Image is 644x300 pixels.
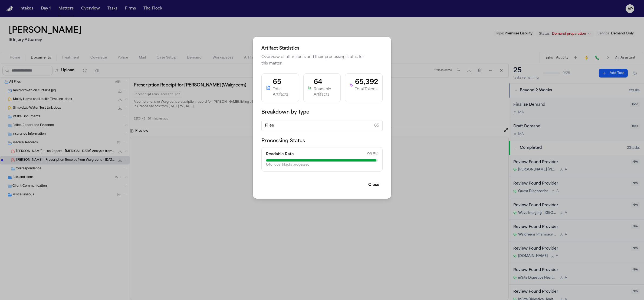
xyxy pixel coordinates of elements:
[365,180,383,190] button: Close
[314,87,336,98] div: Readable Artifacts
[355,78,378,87] div: 65,392
[273,78,294,87] div: 65
[367,152,378,157] span: 98.5 %
[314,78,336,87] div: 64
[266,152,294,157] span: Readable Rate
[261,137,383,145] h3: Processing Status
[273,87,294,98] div: Total Artifacts
[355,87,378,92] div: Total Tokens
[261,54,383,67] p: Overview of all artifacts and their processing status for this matter.
[261,45,383,52] h2: Artifact Statistics
[374,123,379,128] span: 65
[266,163,378,167] div: 64 of 65 artifacts processed
[261,109,383,116] h3: Breakdown by Type
[265,123,274,128] span: Files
